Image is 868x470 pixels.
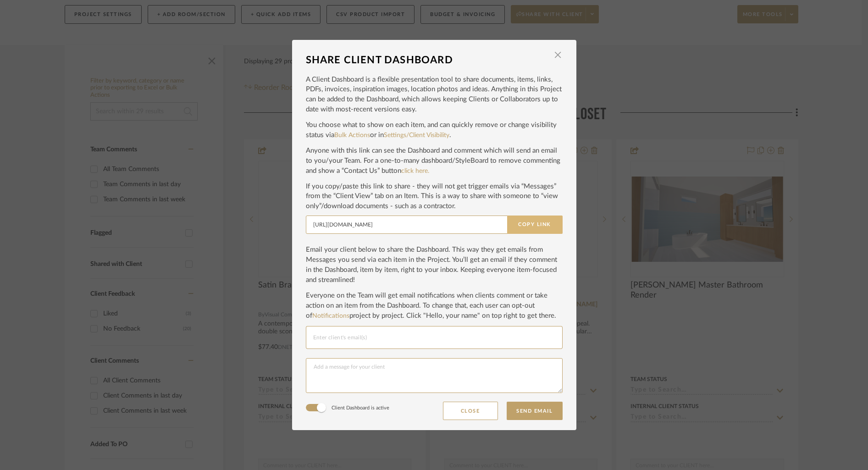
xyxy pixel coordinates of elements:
[306,182,563,212] p: If you copy/paste this link to share - they will not get trigger emails via “Messages” from the “...
[306,120,563,140] p: You choose what to show on each item, and can quickly remove or change visibility status via or in .
[306,75,563,115] p: A Client Dashboard is a flexible presentation tool to share documents, items, links, PDFs, invoic...
[313,332,555,343] input: Enter client's email(s)
[306,50,549,70] div: SHARE CLIENT DASHBOARD
[401,168,429,174] a: click here.
[334,132,370,138] a: Bulk Actions
[549,50,567,60] button: Close
[306,146,563,176] p: Anyone with this link can see the Dashboard and comment which will send an email to you/your Team...
[312,313,349,319] a: Notifications
[313,332,555,343] mat-chip-grid: Email selection
[384,132,449,138] a: Settings/Client Visibility
[507,402,563,420] button: Send Email
[306,50,563,70] dialog-header: SHARE CLIENT DASHBOARD
[443,402,498,420] button: Close
[306,245,563,285] p: Email your client below to share the Dashboard. This way they get emails from Messages you send v...
[306,291,563,321] p: Everyone on the Team will get email notifications when clients comment or take action on an item ...
[507,216,563,234] button: Copy Link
